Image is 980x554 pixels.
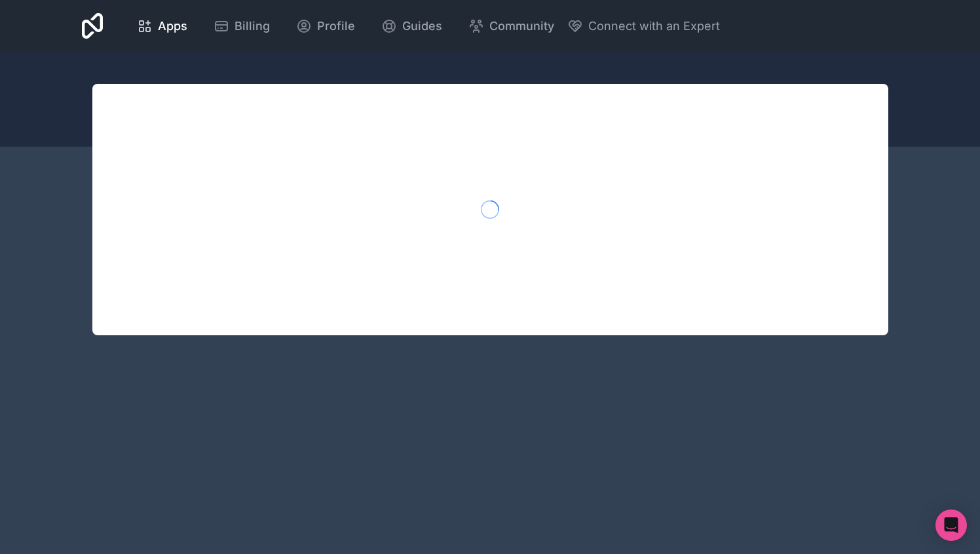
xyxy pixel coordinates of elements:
[588,17,720,35] span: Connect with an Expert
[317,17,355,35] span: Profile
[458,12,565,41] a: Community
[235,17,270,35] span: Billing
[158,17,187,35] span: Apps
[126,12,198,41] a: Apps
[203,12,280,41] a: Billing
[286,12,366,41] a: Profile
[567,17,720,35] button: Connect with an Expert
[402,17,442,35] span: Guides
[371,12,453,41] a: Guides
[489,17,554,35] span: Community
[935,509,967,541] div: Open Intercom Messenger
